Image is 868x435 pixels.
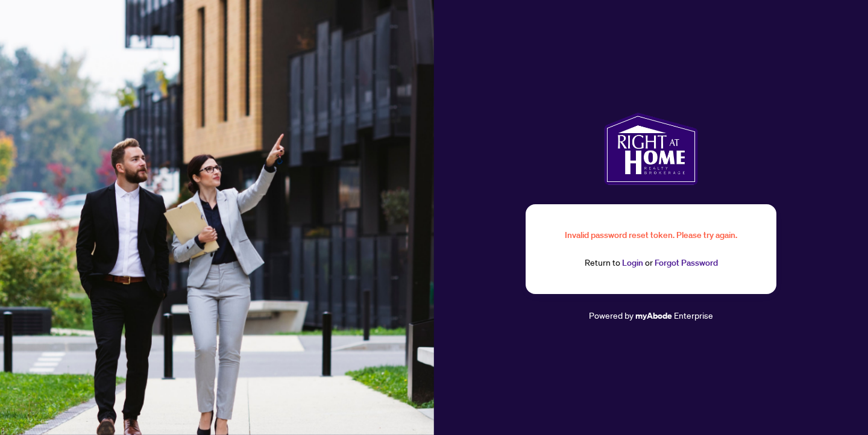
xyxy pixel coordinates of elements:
[622,257,643,268] a: Login
[555,228,747,242] div: Invalid password reset token. Please try again.
[604,113,697,185] img: ma-logo
[555,256,747,270] div: Return to or
[674,310,713,321] span: Enterprise
[635,309,672,322] a: myAbode
[589,310,634,321] span: Powered by
[655,257,718,268] a: Forgot Password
